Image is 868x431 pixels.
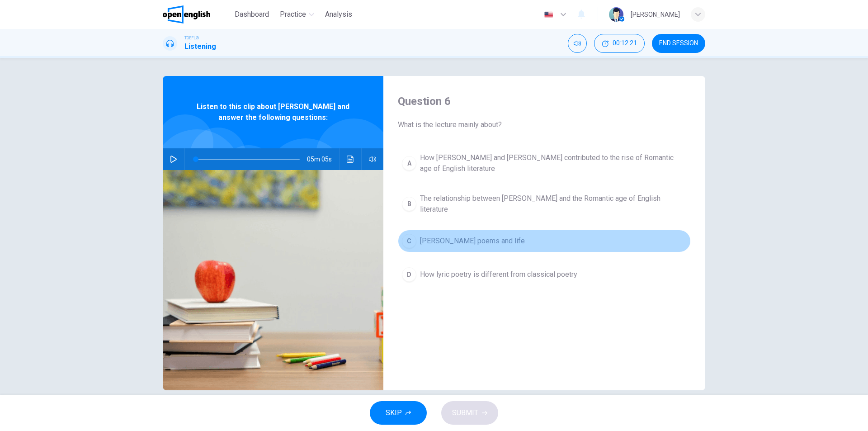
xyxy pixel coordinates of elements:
[321,6,356,23] button: Analysis
[398,148,691,178] button: AHow [PERSON_NAME] and [PERSON_NAME] contributed to the rise of Romantic age of English literature
[652,34,705,53] button: END SESSION
[163,170,383,390] img: Listen to this clip about William Wordsworth and answer the following questions:
[386,407,402,419] span: SKIP
[543,11,554,18] img: en
[609,7,623,22] img: Profile picture
[568,34,587,53] div: Mute
[420,193,687,215] span: The relationship between [PERSON_NAME] and the Romantic age of English literature
[325,9,352,20] span: Analysis
[163,5,210,24] img: OpenEnglish logo
[184,41,216,52] h1: Listening
[594,34,645,53] div: Hide
[420,236,525,246] span: [PERSON_NAME] poems and life
[231,6,273,23] button: Dashboard
[280,9,306,20] span: Practice
[398,230,691,252] button: C[PERSON_NAME] poems and life
[398,119,691,130] span: What is the lecture mainly about?
[307,148,339,170] span: 05m 05s
[398,94,691,109] h4: Question 6
[402,197,416,211] div: B
[659,40,698,47] span: END SESSION
[594,34,645,53] button: 00:12:21
[163,5,231,24] a: OpenEnglish logo
[402,234,416,248] div: C
[184,35,199,41] span: TOEFL®
[398,263,691,286] button: DHow lyric poetry is different from classical poetry
[235,9,269,20] span: Dashboard
[613,40,637,47] span: 00:12:21
[420,269,577,280] span: How lyric poetry is different from classical poetry
[192,101,354,123] span: Listen to this clip about [PERSON_NAME] and answer the following questions:
[370,401,427,425] button: SKIP
[402,267,416,282] div: D
[420,152,687,174] span: How [PERSON_NAME] and [PERSON_NAME] contributed to the rise of Romantic age of English literature
[631,9,680,20] div: [PERSON_NAME]
[343,148,358,170] button: Click to see the audio transcription
[402,156,416,171] div: A
[276,6,318,23] button: Practice
[398,189,691,219] button: BThe relationship between [PERSON_NAME] and the Romantic age of English literature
